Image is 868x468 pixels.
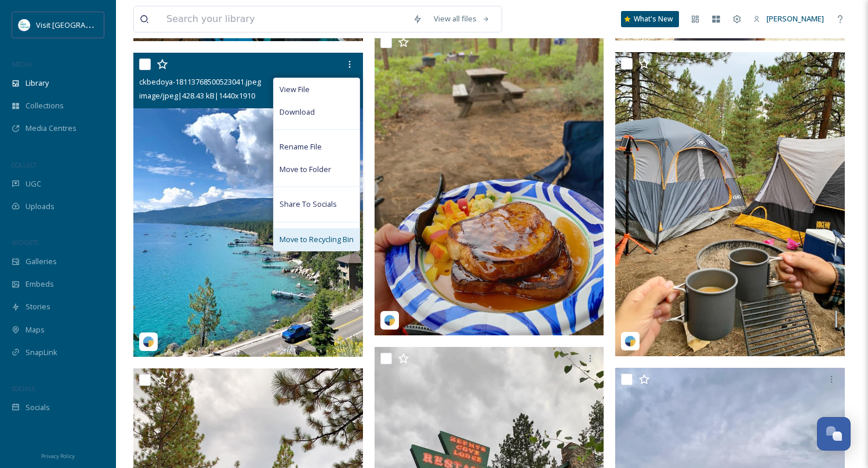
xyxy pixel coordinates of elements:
span: Media Centres [26,123,77,134]
a: View all files [428,8,496,30]
span: MEDIA [12,60,32,68]
span: Move to Recycling Bin [279,234,354,245]
span: Move to Folder [279,164,331,175]
span: Collections [26,100,64,111]
img: snapsea-logo.png [143,336,154,348]
span: Download [279,107,315,118]
span: SOCIALS [12,384,35,393]
span: Maps [26,324,45,335]
span: Share To Socials [279,199,337,210]
input: Search your library [161,6,407,32]
img: snapsea-logo.png [384,315,395,326]
span: View File [279,84,310,95]
img: ckbedoya-17971613351778481.jpeg [615,52,845,356]
button: Open Chat [817,417,851,451]
span: Rename File [279,141,322,152]
img: download.jpeg [19,19,30,31]
span: Galleries [26,256,57,267]
span: Uploads [26,201,55,212]
span: [PERSON_NAME] [767,13,824,24]
span: image/jpeg | 428.43 kB | 1440 x 1910 [139,90,255,101]
span: WIDGETS [12,238,38,247]
img: ckbedoya-18172790377346498.jpeg [375,31,604,335]
span: Stories [26,301,50,312]
span: Privacy Policy [41,452,75,460]
span: COLLECT [12,160,37,169]
span: Library [26,78,49,89]
span: SnapLink [26,347,57,358]
a: [PERSON_NAME] [747,8,830,30]
span: Visit [GEOGRAPHIC_DATA] [36,19,126,30]
img: ckbedoya-18113768500523041.jpeg [133,53,363,357]
span: Embeds [26,279,54,290]
span: ckbedoya-18113768500523041.jpeg [139,76,261,87]
img: snapsea-logo.png [624,335,636,347]
span: UGC [26,178,41,189]
span: Socials [26,402,50,413]
a: Privacy Policy [41,448,75,462]
a: What's New [621,11,679,27]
